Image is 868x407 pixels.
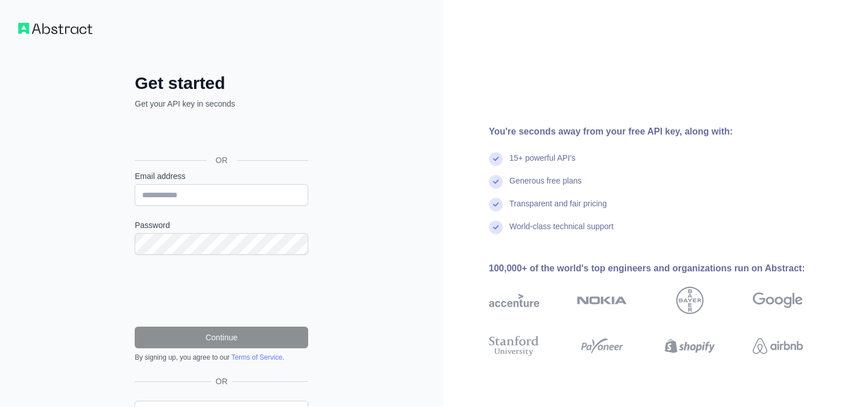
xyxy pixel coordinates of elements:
[510,221,614,243] div: World-class technical support
[753,333,803,359] img: airbnb
[577,287,627,314] img: nokia
[489,125,839,139] div: You're seconds away from your free API key, along with:
[510,198,607,221] div: Transparent and fair pricing
[135,268,308,313] iframe: reCAPTCHA
[510,152,576,175] div: 15+ powerful API's
[135,73,308,93] h2: Get started
[577,333,627,359] img: payoneer
[510,175,582,198] div: Generous free plans
[489,287,539,314] img: accenture
[489,198,503,211] img: check mark
[135,327,308,348] button: Continue
[753,287,803,314] img: google
[676,287,704,314] img: bayer
[135,170,308,182] label: Email address
[489,262,839,275] div: 100,000+ of the world's top engineers and organizations run on Abstract:
[489,175,503,189] img: check mark
[135,219,308,231] label: Password
[231,353,282,361] a: Terms of Service
[489,152,503,166] img: check mark
[135,353,308,362] div: By signing up, you agree to our .
[489,221,503,234] img: check mark
[489,333,539,359] img: stanford university
[129,122,312,147] iframe: Sign in with Google Button
[665,333,715,359] img: shopify
[211,376,232,387] span: OR
[18,23,92,34] img: Workflow
[135,98,308,109] p: Get your API key in seconds
[207,154,237,166] span: OR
